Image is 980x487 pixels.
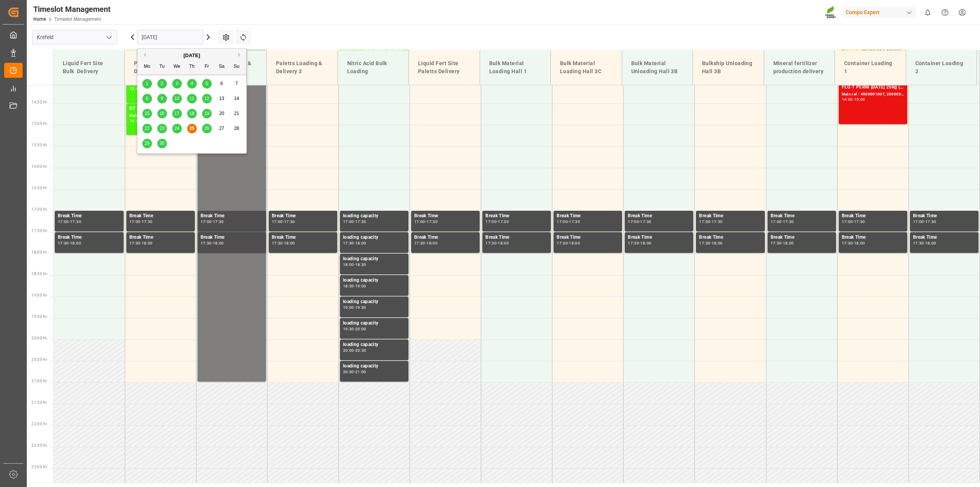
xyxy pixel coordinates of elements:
div: 17:00 [699,220,710,223]
div: Break Time [129,212,192,220]
div: Break Time [58,212,121,220]
div: 17:30 [640,220,651,223]
div: Timeslot Management [33,3,111,15]
div: - [140,241,141,245]
div: 17:30 [842,241,853,245]
div: 18:00 [640,241,651,245]
div: Choose Sunday, September 21st, 2025 [232,109,242,118]
img: Screenshot%202023-09-29%20at%2010.02.21.png_1712312052.png [825,6,837,19]
span: 22:00 Hr [31,422,47,426]
span: 17:30 Hr [31,229,47,233]
div: - [211,241,212,245]
div: 17:00 [913,220,924,223]
div: Break Time [628,234,690,241]
div: Choose Friday, September 26th, 2025 [202,124,212,133]
span: 27 [219,126,224,131]
span: 10 [174,96,179,101]
div: Break Time [485,212,548,220]
div: 17:30 [142,220,153,223]
div: 19:30 [343,327,354,331]
div: 17:00 [557,220,568,223]
div: Fr [202,62,212,72]
div: 17:00 [771,220,782,223]
div: - [283,220,284,223]
div: 17:00 [485,220,497,223]
span: 15 [144,111,149,116]
div: loading capacity [343,298,405,306]
div: 14:30 [129,119,140,123]
div: 20:00 [355,327,366,331]
div: Liquid Fert Site Paletts Delivery [415,56,474,79]
div: 17:30 [70,220,81,223]
span: 19 [204,111,209,116]
div: - [354,327,355,331]
div: Th [187,62,197,72]
span: 8 [146,96,149,101]
span: 14 [234,96,239,101]
div: Choose Tuesday, September 16th, 2025 [157,109,167,118]
div: Sa [217,62,227,72]
div: Choose Monday, September 29th, 2025 [142,139,152,148]
button: Previous Month [141,52,146,57]
input: Type to search/select [32,30,117,44]
div: Choose Monday, September 22nd, 2025 [142,124,152,133]
div: 17:30 [498,220,509,223]
div: 17:00 [58,220,69,223]
div: 14:00 [842,98,853,101]
div: Break Time [913,234,975,241]
div: Choose Thursday, September 11th, 2025 [187,94,197,103]
div: Break Time [272,212,334,220]
div: Main ref : 6100002206, 2000000333 [129,113,192,119]
div: loading capacity [343,255,405,263]
div: 20:30 [355,349,366,352]
span: 20 [219,111,224,116]
span: 9 [161,96,163,101]
span: 19:30 Hr [31,315,47,319]
div: 17:00 [129,220,140,223]
div: Choose Saturday, September 20th, 2025 [217,109,227,118]
div: 17:30 [925,220,936,223]
div: Break Time [699,212,761,220]
div: 21:00 [355,370,366,374]
div: 17:00 [343,220,354,223]
div: 17:30 [426,220,438,223]
div: - [853,98,854,101]
div: Mineral fertilizer production delivery [770,56,829,79]
div: Choose Wednesday, September 17th, 2025 [172,109,182,118]
div: Choose Wednesday, September 24th, 2025 [172,124,182,133]
span: 2 [161,81,163,86]
div: 17:30 [699,241,710,245]
div: 17:30 [913,241,924,245]
div: Break Time [842,234,904,241]
span: 23 [159,126,164,131]
span: 7 [235,81,238,86]
span: 6 [220,81,223,86]
input: DD.MM.YYYY [137,30,204,44]
div: 17:30 [414,241,425,245]
span: 18 [189,111,194,116]
span: 16:00 Hr [31,164,47,169]
div: Choose Friday, September 12th, 2025 [202,94,212,103]
span: 18:30 Hr [31,272,47,276]
div: Choose Tuesday, September 9th, 2025 [157,94,167,103]
div: Paletts Loading & Delivery 1 [131,56,189,79]
div: - [211,220,212,223]
div: 18:00 [284,241,295,245]
div: 17:30 [771,241,782,245]
div: - [140,220,141,223]
div: - [924,220,925,223]
div: - [639,220,640,223]
div: - [781,241,782,245]
div: - [781,220,782,223]
div: 18:00 [142,241,153,245]
div: - [710,220,711,223]
span: 15:30 Hr [31,143,47,147]
div: Nitric Acid Bulk Loading [344,56,403,79]
div: Choose Saturday, September 13th, 2025 [217,94,227,103]
div: - [354,241,355,245]
span: 22:30 Hr [31,443,47,448]
div: Break Time [414,234,477,241]
span: 22 [144,126,149,131]
span: 19:00 Hr [31,293,47,297]
div: 17:30 [129,241,140,245]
